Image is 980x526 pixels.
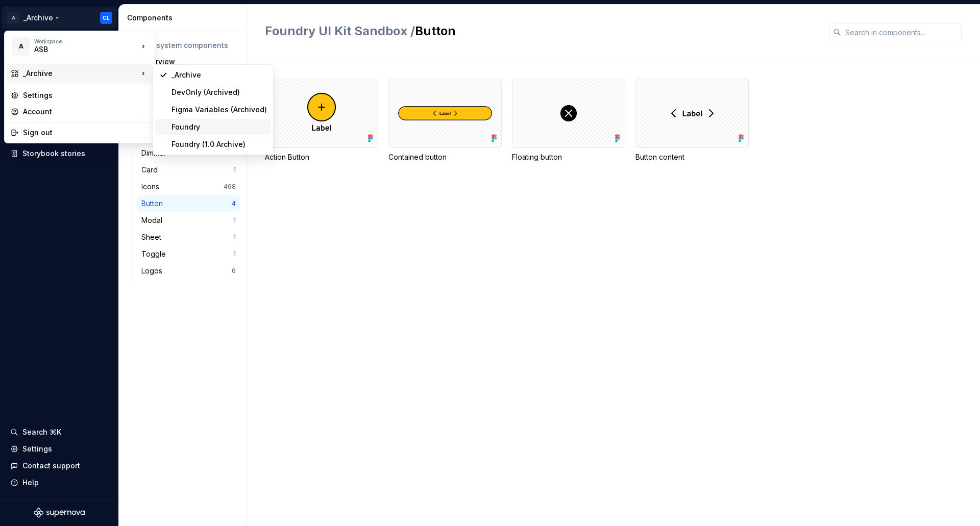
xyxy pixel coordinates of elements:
div: DevOnly (Archived) [171,87,267,97]
div: Figma Variables (Archived) [171,105,267,115]
div: Foundry (1.0 Archive) [171,139,267,149]
div: Sign out [23,128,149,138]
div: Foundry [171,122,267,132]
div: _Archive [171,70,267,80]
div: Workspace [34,38,138,44]
div: Settings [23,90,149,101]
div: A [12,37,30,56]
div: _Archive [23,68,138,79]
div: ASB [34,44,121,55]
div: Account [23,107,149,117]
